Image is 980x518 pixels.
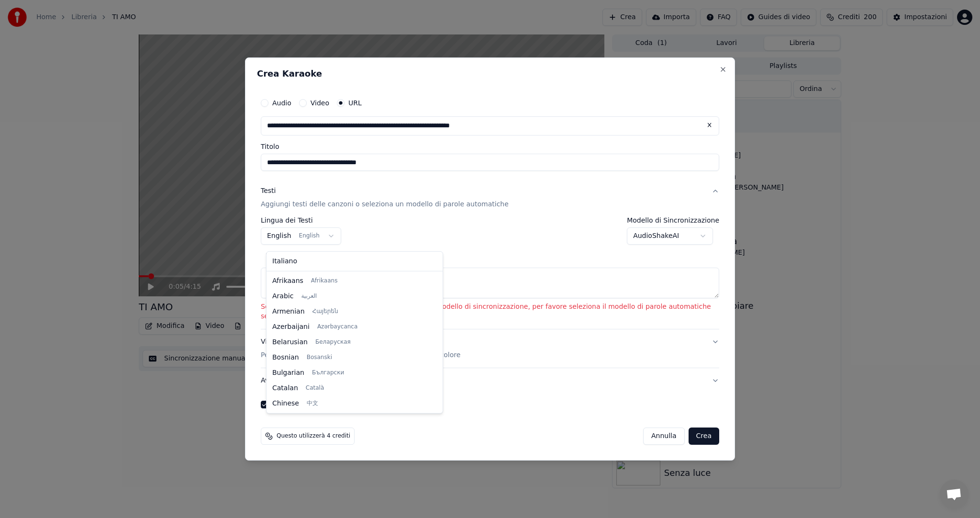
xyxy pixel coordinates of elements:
[307,400,318,407] span: 中文
[307,354,332,361] span: Bosanski
[317,323,357,331] span: Azərbaycanca
[272,353,299,362] span: Bosnian
[272,368,304,378] span: Bulgarian
[311,277,338,285] span: Afrikaans
[301,293,317,300] span: العربية
[272,338,308,347] span: Belarusian
[315,338,351,346] span: Беларуская
[272,399,299,408] span: Chinese
[306,384,324,392] span: Català
[272,307,305,316] span: Armenian
[272,383,298,393] span: Catalan
[272,322,310,332] span: Azerbaijani
[312,369,344,377] span: Български
[272,257,297,266] span: Italiano
[272,292,293,301] span: Arabic
[272,276,303,286] span: Afrikaans
[312,308,338,315] span: Հայերեն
